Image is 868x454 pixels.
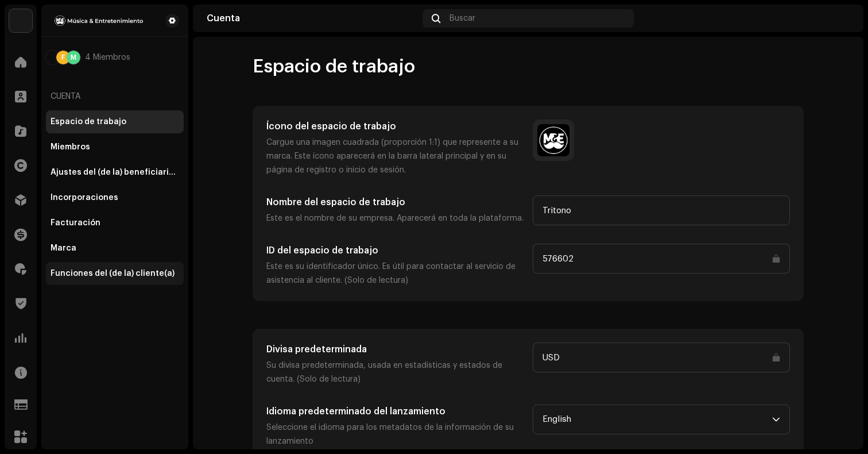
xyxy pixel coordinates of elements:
div: Miembros [51,143,90,152]
div: Marca [51,244,76,253]
span: Buscar [449,14,475,23]
input: Escriba algo... [533,343,790,372]
h5: Divisa predeterminada [266,343,524,356]
re-m-nav-item: Funciones del (de la) cliente(a) [46,262,184,285]
div: Ajustes del (de la) beneficiario(a) [51,168,179,177]
h5: ID del espacio de trabajo [266,244,524,257]
re-m-nav-item: Incorporaciones [46,186,184,209]
img: 78f3867b-a9d0-4b96-9959-d5e4a689f6cf [9,9,32,32]
p: Este es el nombre de su empresa. Aparecerá en toda la plataforma. [266,211,524,225]
span: English [542,405,772,434]
input: Escriba algo... [533,195,790,225]
div: Cuenta [207,14,418,23]
re-m-nav-item: Espacio de trabajo [46,110,184,133]
span: Espacio de trabajo [253,55,415,78]
h5: Ícono del espacio de trabajo [266,120,524,133]
p: Este es su identificador único. Es útil para contactar al servicio de asistencia al cliente. (Sol... [266,260,524,287]
div: Funciones del (de la) cliente(a) [51,269,175,278]
img: 0c43ecd2-0fe7-4201-bfd0-35d22d5c77cb [51,14,147,28]
p: Cargue una imagen cuadrada (proporción 1:1) que represente a su marca. Este ícono aparecerá en la... [266,136,524,177]
div: dropdown trigger [772,405,780,434]
div: F [56,51,70,64]
re-m-nav-item: Marca [46,237,184,260]
input: Escriba algo... [533,244,790,274]
span: 4 Miembros [85,53,130,62]
re-a-nav-header: Cuenta [46,83,184,110]
re-m-nav-item: Facturación [46,211,184,234]
div: Espacio de trabajo [51,117,126,126]
p: Su divisa predeterminada, usada en estadísticas y estados de cuenta. (Solo de lectura) [266,359,524,386]
div: Incorporaciones [51,193,118,202]
p: Seleccione el idioma para los metadatos de la información de su lanzamiento [266,421,524,448]
h5: Nombre del espacio de trabajo [266,195,524,209]
re-m-nav-item: Ajustes del (de la) beneficiario(a) [46,161,184,184]
re-m-nav-item: Miembros [46,136,184,159]
div: M [67,51,80,64]
div: Facturación [51,218,100,228]
img: c904f273-36fb-4b92-97b0-1c77b616e906 [46,51,60,64]
img: c904f273-36fb-4b92-97b0-1c77b616e906 [831,9,850,28]
h5: Idioma predeterminado del lanzamiento [266,405,524,418]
